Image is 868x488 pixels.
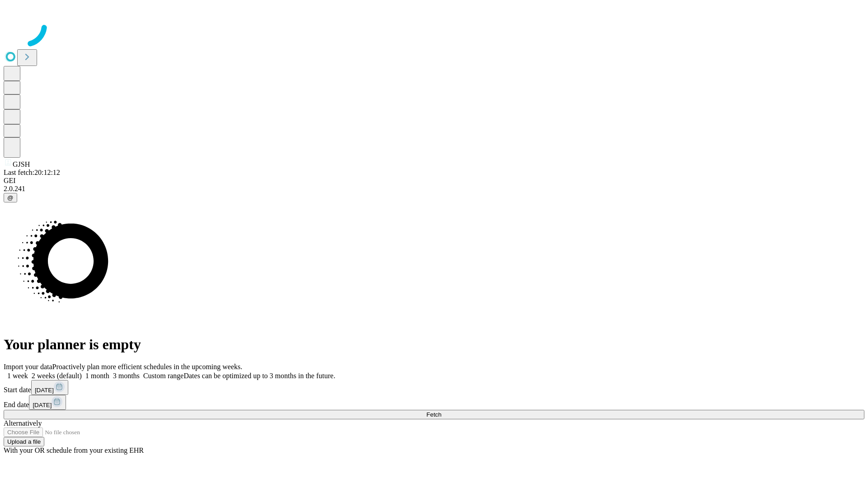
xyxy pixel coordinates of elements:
[29,395,66,410] button: [DATE]
[4,380,864,395] div: Start date
[426,411,441,418] span: Fetch
[35,387,54,394] span: [DATE]
[85,372,109,380] span: 1 month
[113,372,140,380] span: 3 months
[184,372,335,380] span: Dates can be optimized up to 3 months in the future.
[33,402,52,408] span: [DATE]
[52,363,242,371] span: Proactively plan more efficient schedules in the upcoming weeks.
[4,446,144,454] span: With your OR schedule from your existing EHR
[7,372,28,380] span: 1 week
[4,169,60,176] span: Last fetch: 20:12:12
[4,185,864,193] div: 2.0.241
[4,336,864,353] h1: Your planner is empty
[4,410,864,419] button: Fetch
[31,380,68,395] button: [DATE]
[4,419,42,427] span: Alternatively
[4,177,864,185] div: GEI
[4,395,864,410] div: End date
[4,193,17,202] button: @
[13,160,30,168] span: GJSH
[32,372,82,380] span: 2 weeks (default)
[7,194,14,201] span: @
[143,372,184,380] span: Custom range
[4,437,44,446] button: Upload a file
[4,363,52,371] span: Import your data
